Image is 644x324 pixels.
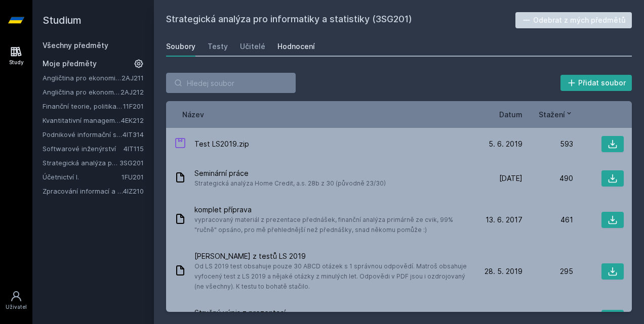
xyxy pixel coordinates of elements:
button: Název [182,109,204,120]
div: 461 [522,215,573,225]
a: Všechny předměty [43,41,108,50]
div: 593 [522,139,573,149]
button: Přidat soubor [560,75,632,91]
a: Strategická analýza pro informatiky a statistiky [43,158,119,168]
span: Strategická analýza Home Credit, a.s. 28b z 30 (původně 23/30) [194,178,386,189]
button: Odebrat z mých předmětů [515,12,632,28]
div: 295 [522,266,573,276]
div: ZIP [174,137,186,152]
a: Softwarové inženýrství [43,144,124,154]
div: Uživatel [6,303,27,311]
span: komplet příprava [194,205,468,215]
div: Učitelé [240,41,265,52]
a: 3SG201 [119,159,144,167]
button: Stažení [539,109,573,120]
a: Účetnictví I. [43,172,122,182]
a: 4IT314 [123,130,144,138]
a: Angličtina pro ekonomická studia 1 (B2/C1) [43,73,122,83]
a: Soubory [166,36,195,57]
span: Stručný výpis z prezentací [194,308,286,318]
a: Hodnocení [277,36,315,57]
a: Zpracování informací a znalostí [43,186,123,196]
a: Angličtina pro ekonomická studia 2 (B2/C1) [43,87,120,97]
a: Finanční teorie, politika a instituce [43,101,123,111]
button: Datum [499,109,522,120]
h2: Strategická analýza pro informatiky a statistiky (3SG201) [166,12,515,28]
span: 13. 6. 2017 [486,215,522,225]
div: 490 [522,173,573,183]
a: 11F201 [123,102,144,110]
a: 2AJ211 [122,74,144,82]
a: 2AJ212 [120,88,144,96]
div: Hodnocení [277,41,315,52]
a: Učitelé [240,36,265,57]
a: Testy [208,36,228,57]
span: vypracovaný materiál z prezentace přednášek, finanční analýza primárně ze cvik, 99% "ručně" opsán... [194,215,468,235]
div: Testy [208,41,228,52]
a: Podnikové informační systémy [43,129,123,140]
a: Study [2,40,30,71]
a: 1FU201 [122,173,144,181]
a: Kvantitativní management [43,115,121,125]
span: Stažení [539,109,565,120]
span: 28. 5. 2019 [485,266,522,276]
a: 4IZ210 [123,187,144,195]
div: Soubory [166,41,195,52]
span: Od LS 2019 test obsahuje pouze 30 ABCD otázek s 1 správnou odpovědí. Matroš obsahuje vyfocený tes... [194,261,468,292]
span: [PERSON_NAME] z testů LS 2019 [194,251,468,261]
div: Study [9,59,24,66]
span: Seminární práce [194,168,386,178]
span: Moje předměty [43,59,97,69]
a: 4IT115 [124,145,144,153]
a: 4EK212 [121,116,144,124]
input: Hledej soubor [166,73,296,93]
span: [DATE] [499,173,522,183]
span: Test LS2019.zip [194,139,249,149]
a: Uživatel [2,285,30,316]
span: 5. 6. 2019 [489,139,522,149]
